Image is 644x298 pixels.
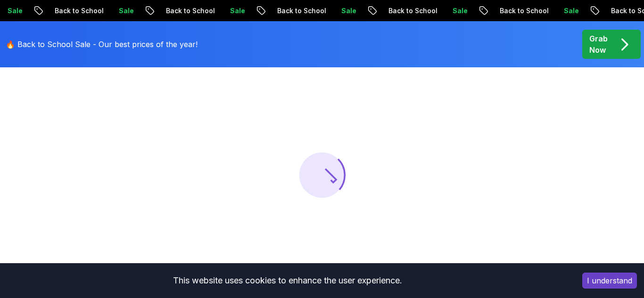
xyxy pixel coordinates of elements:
[269,6,333,16] p: Back to School
[157,6,222,16] p: Back to School
[589,33,608,56] p: Grab Now
[380,6,444,16] p: Back to School
[6,39,198,50] p: 🔥 Back to School Sale - Our best prices of the year!
[333,6,363,16] p: Sale
[222,6,252,16] p: Sale
[491,6,555,16] p: Back to School
[555,6,586,16] p: Sale
[46,6,110,16] p: Back to School
[7,270,568,291] div: This website uses cookies to enhance the user experience.
[582,273,637,289] button: Accept cookies
[444,6,474,16] p: Sale
[110,6,140,16] p: Sale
